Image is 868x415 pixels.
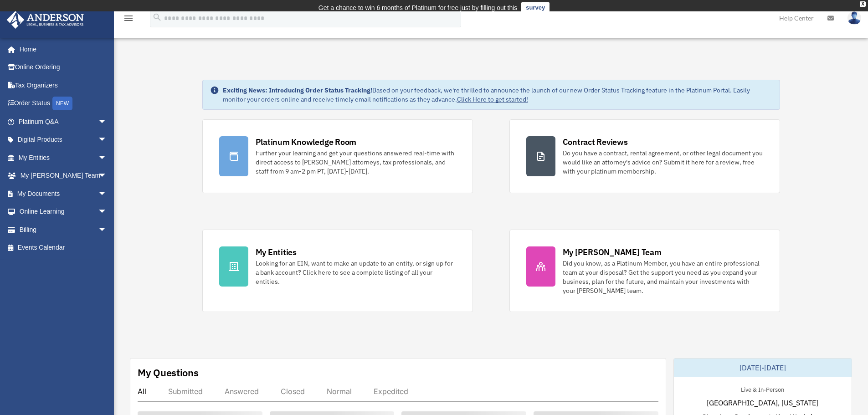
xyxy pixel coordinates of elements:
a: Platinum Knowledge Room Further your learning and get your questions answered real-time with dire... [202,119,473,193]
div: Platinum Knowledge Room [256,136,357,148]
span: arrow_drop_down [98,203,116,221]
div: Contract Reviews [563,136,628,148]
a: Online Learningarrow_drop_down [6,203,121,221]
a: Platinum Q&Aarrow_drop_down [6,113,121,131]
div: Did you know, as a Platinum Member, you have an entire professional team at your disposal? Get th... [563,259,763,295]
div: Normal [327,387,352,396]
a: My [PERSON_NAME] Teamarrow_drop_down [6,167,121,185]
a: Digital Productsarrow_drop_down [6,131,121,149]
span: arrow_drop_down [98,131,116,149]
img: Anderson Advisors Platinum Portal [4,11,87,29]
div: My [PERSON_NAME] Team [563,246,662,258]
a: survey [521,2,550,13]
a: Click Here to get started! [457,95,528,103]
a: Events Calendar [6,239,121,257]
i: menu [123,13,134,24]
strong: Exciting News: Introducing Order Status Tracking! [223,86,372,94]
span: arrow_drop_down [98,149,116,167]
div: NEW [52,97,72,110]
div: Further your learning and get your questions answered real-time with direct access to [PERSON_NAM... [256,149,456,176]
a: Billingarrow_drop_down [6,220,121,239]
a: My [PERSON_NAME] Team Did you know, as a Platinum Member, you have an entire professional team at... [509,230,780,312]
div: Get a chance to win 6 months of Platinum for free just by filling out this [318,2,518,13]
a: My Entitiesarrow_drop_down [6,149,121,167]
a: My Documentsarrow_drop_down [6,184,121,203]
a: Contract Reviews Do you have a contract, rental agreement, or other legal document you would like... [509,119,780,193]
div: My Questions [138,366,199,379]
div: Do you have a contract, rental agreement, or other legal document you would like an attorney's ad... [563,149,763,176]
span: [GEOGRAPHIC_DATA], [US_STATE] [707,397,818,408]
div: My Entities [256,246,297,258]
div: Submitted [168,387,203,396]
a: Online Ordering [6,58,121,77]
div: Answered [225,387,259,396]
a: Home [6,40,116,58]
span: arrow_drop_down [98,220,116,239]
div: Looking for an EIN, want to make an update to an entity, or sign up for a bank account? Click her... [256,259,456,286]
a: My Entities Looking for an EIN, want to make an update to an entity, or sign up for a bank accoun... [202,230,473,312]
div: [DATE]-[DATE] [674,359,852,377]
div: Expedited [374,387,408,396]
img: User Pic [847,11,861,25]
span: arrow_drop_down [98,113,116,131]
a: menu [123,16,134,24]
div: Live & In-Person [734,384,791,394]
div: All [138,387,146,396]
a: Order StatusNEW [6,94,121,113]
span: arrow_drop_down [98,167,116,185]
i: search [152,12,162,22]
span: arrow_drop_down [98,184,116,203]
div: Based on your feedback, we're thrilled to announce the launch of our new Order Status Tracking fe... [223,86,772,104]
div: close [860,1,866,7]
a: Tax Organizers [6,76,121,94]
div: Closed [281,387,305,396]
